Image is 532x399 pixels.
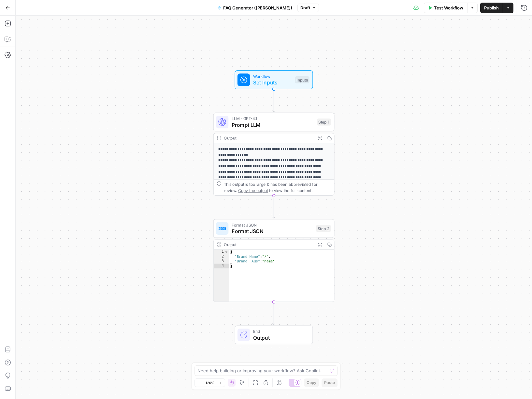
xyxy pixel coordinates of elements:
[224,135,313,141] div: Output
[224,181,331,194] div: This output is too large & has been abbreviated for review. to view the full content.
[253,334,306,342] span: Output
[205,380,214,385] span: 120%
[424,3,467,13] button: Test Workflow
[300,5,310,11] span: Draft
[213,3,296,13] button: FAQ Generator ([PERSON_NAME])
[273,302,275,325] g: Edge from step_2 to end
[223,5,292,11] span: FAQ Generator ([PERSON_NAME])
[297,4,319,12] button: Draft
[232,115,314,122] span: LLM · GPT-4.1
[232,121,314,129] span: Prompt LLM
[253,73,292,79] span: Workflow
[224,250,228,254] span: Toggle code folding, rows 1 through 4
[232,227,313,235] span: Format JSON
[214,250,229,254] div: 1
[316,225,331,232] div: Step 2
[214,254,229,259] div: 2
[304,378,319,387] button: Copy
[214,259,229,263] div: 3
[213,325,335,344] div: EndOutput
[213,70,335,89] div: WorkflowSet InputsInputs
[480,3,503,13] button: Publish
[253,328,306,334] span: End
[214,264,229,268] div: 4
[434,5,463,11] span: Test Workflow
[273,196,275,218] g: Edge from step_1 to step_2
[322,378,338,387] button: Paste
[232,222,313,228] span: Format JSON
[295,76,309,83] div: Inputs
[317,119,331,126] div: Step 1
[484,5,499,11] span: Publish
[307,380,316,386] span: Copy
[273,89,275,112] g: Edge from start to step_1
[224,241,313,247] div: Output
[324,380,335,386] span: Paste
[238,188,268,193] span: Copy the output
[213,219,335,302] div: Format JSONFormat JSONStep 2Output{ "Brand Name":"/", "Brand FAQs":"name"}
[253,79,292,86] span: Set Inputs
